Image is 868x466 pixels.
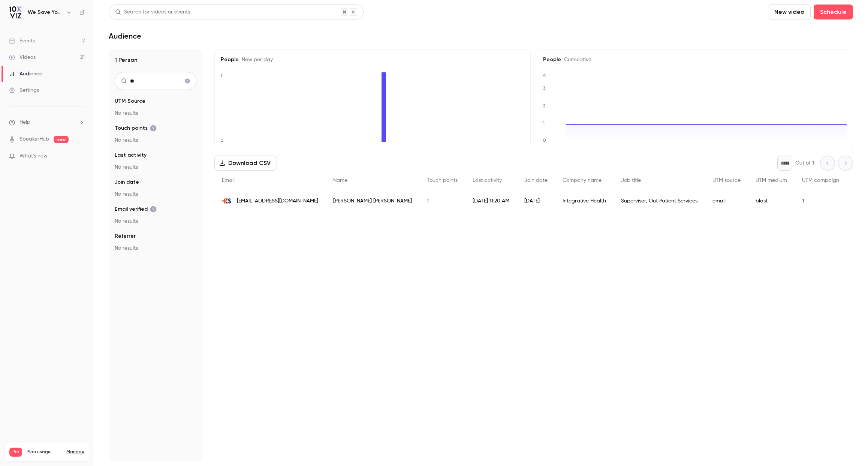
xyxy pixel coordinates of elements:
div: Audience [9,70,42,78]
h5: People [221,56,524,63]
div: Videos [9,54,36,61]
p: No results [115,190,196,198]
span: Name [333,178,347,183]
img: ies.healthcare [222,196,231,205]
span: UTM source [712,178,741,183]
div: 1 [795,190,847,211]
h6: We Save You Time! [28,9,63,16]
text: 1 [220,73,222,78]
div: Integrative Health [555,190,614,211]
span: Email [222,178,235,183]
span: What's new [19,152,48,160]
li: help-dropdown-opener [9,118,85,126]
div: Supervisor, Out Patient Services [614,190,705,211]
p: No results [115,109,196,117]
h1: 1 Person [115,55,196,64]
div: email [705,190,748,211]
span: Referrer [115,232,136,240]
span: Company name [563,178,602,183]
text: 0 [220,138,224,143]
span: Last activity [473,178,502,183]
span: Email verified [115,205,157,213]
span: Job title [621,178,641,183]
div: blast [748,190,795,211]
h1: Audience [109,31,141,40]
div: Events [9,37,35,45]
text: 0 [543,138,546,143]
span: [EMAIL_ADDRESS][DOMAIN_NAME] [237,197,318,205]
button: Download CSV [214,156,277,171]
span: Pro [9,448,22,457]
div: Search for videos or events [115,8,190,16]
a: Manage [66,449,84,455]
text: 4 [543,73,546,78]
span: UTM Source [115,97,145,105]
span: UTM campaign [802,178,839,183]
p: No results [115,136,196,144]
div: [PERSON_NAME] [PERSON_NAME] [326,190,419,211]
span: UTM medium [756,178,787,183]
button: Clear search [181,75,193,87]
div: [DATE] 11:20 AM [465,190,517,211]
text: 3 [543,85,546,91]
h5: People [543,56,847,63]
button: Schedule [814,4,853,19]
text: 1 [543,120,545,126]
span: Touch points [115,124,157,132]
button: New video [768,4,811,19]
span: New per day [239,57,273,62]
span: Join date [115,178,139,186]
span: Join date [524,178,548,183]
span: Help [19,118,30,126]
div: [DATE] [517,190,555,211]
a: SpeakerHub [19,135,49,143]
div: Settings [9,87,39,94]
span: new [54,136,69,143]
p: No results [115,244,196,252]
iframe: Noticeable Trigger [76,153,85,160]
p: No results [115,217,196,225]
span: Touch points [427,178,458,183]
span: Cumulative [561,57,591,62]
div: 1 [419,190,465,211]
text: 2 [543,103,546,108]
span: Plan usage [27,449,62,455]
p: No results [115,163,196,171]
p: Out of 1 [795,159,814,167]
span: Last activity [115,151,147,159]
img: We Save You Time! [9,6,21,18]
